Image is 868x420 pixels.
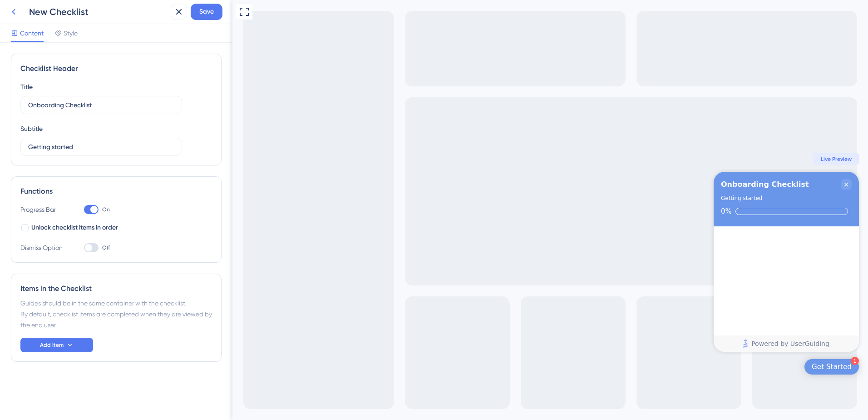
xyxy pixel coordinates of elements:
[488,207,499,215] div: 0%
[608,179,619,190] div: Close Checklist
[199,6,214,17] span: Save
[20,283,212,294] div: Items in the Checklist
[102,244,110,251] span: Off
[102,206,110,213] span: On
[28,100,174,110] input: Header 1
[28,142,174,152] input: Header 2
[488,179,577,190] div: Onboarding Checklist
[64,28,78,39] span: Style
[20,123,43,134] div: Subtitle
[488,207,619,215] div: Checklist progress: 0%
[20,298,212,330] div: Guides should be in the same container with the checklist. By default, checklist items are comple...
[588,155,619,163] span: Live Preview
[481,226,626,335] div: Checklist items
[20,338,93,352] button: Add Item
[579,362,619,371] div: Get Started
[29,5,167,18] div: New Checklist
[519,338,597,349] span: Powered by UserGuiding
[20,186,212,197] div: Functions
[481,335,626,352] div: Footer
[488,194,530,203] div: Getting started
[40,341,64,349] span: Add Item
[618,357,626,365] div: 1
[31,222,118,233] span: Unlock checklist items in order
[20,28,44,39] span: Content
[20,242,66,253] div: Dismiss Option
[20,81,33,92] div: Title
[20,204,66,215] div: Progress Bar
[191,4,222,20] button: Save
[572,359,626,375] div: Open Get Started checklist, remaining modules: 1
[20,63,212,74] div: Checklist Header
[481,172,626,352] div: Checklist Container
